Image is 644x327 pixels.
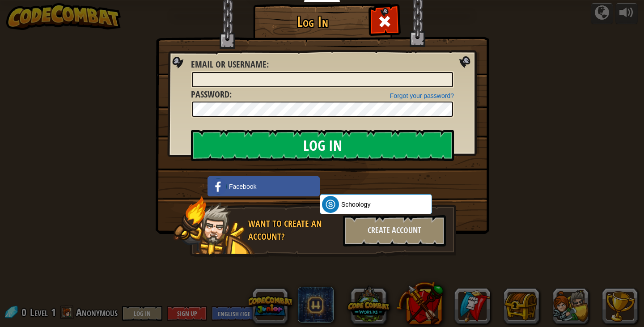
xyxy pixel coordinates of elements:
img: facebook_small.png [210,178,227,195]
span: Facebook [229,182,256,191]
img: schoology.png [322,196,339,213]
label: : [191,58,269,71]
a: Forgot your password? [390,92,454,99]
span: Email or Username [191,58,267,70]
input: Log In [191,130,454,161]
div: Create Account [343,215,446,246]
label: : [191,88,232,101]
div: Want to create an account? [248,217,338,243]
span: Password [191,88,229,100]
iframe: Sign in with Google Button [315,175,441,195]
span: Schoology [341,200,370,209]
h1: Log In [255,14,369,30]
